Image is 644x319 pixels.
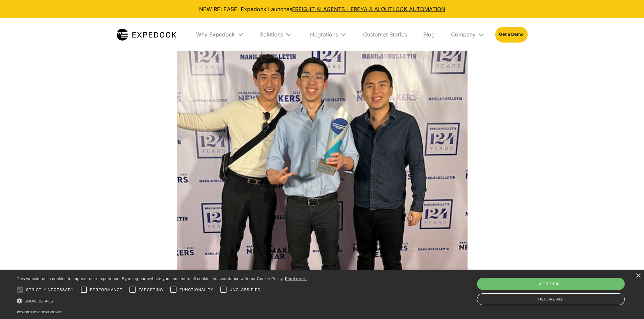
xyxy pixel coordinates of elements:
[139,287,163,293] span: Targeting
[17,276,284,281] span: This website uses cookies to improve user experience. By using our website you consent to all coo...
[308,31,338,38] div: Integrations
[230,287,261,293] span: Unclassified
[255,18,297,51] div: Solutions
[495,27,527,42] a: Get a Demo
[446,18,490,51] div: Company
[303,18,352,51] div: Integrations
[17,297,307,304] div: Show details
[358,18,412,51] a: Customer Stories
[5,5,639,13] div: NEW RELEASE: Expedock Launches
[17,310,62,314] a: Powered by cookie-script
[90,287,123,293] span: Performance
[477,293,625,305] div: Decline all
[418,18,440,51] a: Blog
[531,246,644,319] iframe: Chat Widget
[292,6,445,12] a: FREIGHT AI AGENTS - FREYA & AI OUTLOOK AUTOMATION
[260,31,283,38] div: Solutions
[477,278,625,290] div: Accept all
[25,299,53,303] span: Show details
[180,287,213,293] span: Functionality
[196,31,235,38] div: Why Expedock
[191,18,249,51] div: Why Expedock
[285,276,307,281] a: Read more
[451,31,476,38] div: Company
[26,287,74,293] span: Strictly necessary
[177,27,468,283] img: Expedock Founders: Jig Young, King Dy, Rui Aguiar, and Jeff Tan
